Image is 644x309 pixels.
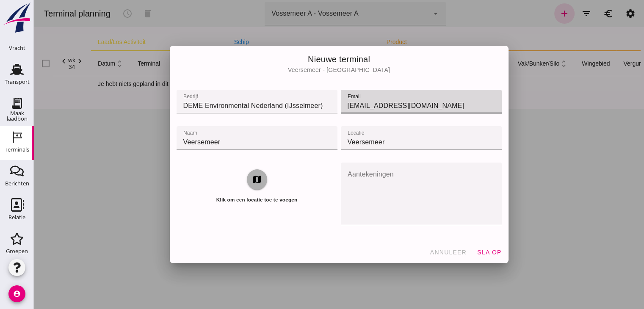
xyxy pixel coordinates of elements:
img: logo-small.a267ee39.svg [2,2,32,33]
h5: Klik om een locatie toe te voegen [182,196,263,204]
button: annuleer [392,245,436,260]
div: Groepen [6,248,28,254]
div: Relatie [8,215,25,220]
i: account_circle [8,285,25,302]
div: Vracht [9,45,25,51]
div: Transport [5,79,30,85]
i: map [218,174,228,185]
div: Terminals [5,147,29,152]
span: sla op [443,249,468,256]
div: Berichten [5,181,29,186]
button: sla op [439,245,471,260]
div: Nieuwe terminal [146,52,464,66]
div: Veersemeer - [GEOGRAPHIC_DATA] [146,66,464,76]
span: annuleer [395,249,433,256]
